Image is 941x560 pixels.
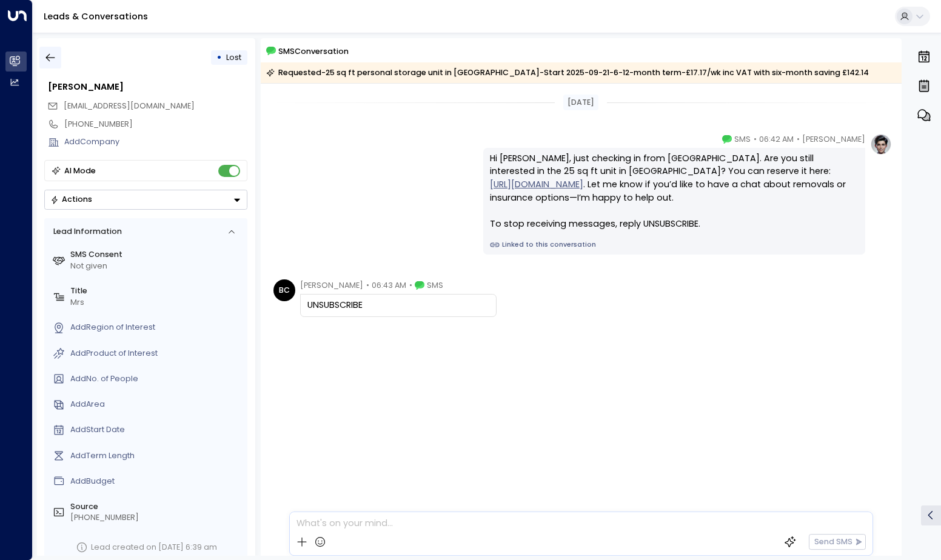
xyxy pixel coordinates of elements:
[70,373,243,385] div: AddNo. of People
[754,133,757,145] span: •
[759,133,794,145] span: 06:42 AM
[226,52,241,62] span: Lost
[70,512,243,524] div: [PHONE_NUMBER]
[70,261,243,272] div: Not given
[278,45,349,58] span: SMS Conversation
[64,136,247,148] div: AddCompany
[70,297,243,308] div: Mrs
[273,279,295,301] div: BC
[70,249,243,261] label: SMS Consent
[216,48,222,67] div: •
[64,165,96,177] div: AI Mode
[802,133,865,145] span: [PERSON_NAME]
[70,399,243,410] div: AddArea
[70,348,243,359] div: AddProduct of Interest
[70,424,243,436] div: AddStart Date
[70,322,243,333] div: AddRegion of Interest
[44,10,148,22] a: Leads & Conversations
[372,279,406,292] span: 06:43 AM
[870,133,892,155] img: profile-logo.png
[70,476,243,487] div: AddBudget
[50,195,92,204] div: Actions
[734,133,751,145] span: SMS
[490,178,583,192] a: [URL][DOMAIN_NAME]
[366,279,369,292] span: •
[49,226,121,238] div: Lead Information
[44,190,247,210] button: Actions
[44,190,247,210] div: Button group with a nested menu
[300,279,363,292] span: [PERSON_NAME]
[64,101,195,111] span: [EMAIL_ADDRESS][DOMAIN_NAME]
[409,279,412,292] span: •
[797,133,800,145] span: •
[70,285,243,297] label: Title
[48,81,247,94] div: [PERSON_NAME]
[266,67,869,79] div: Requested-25 sq ft personal storage unit in [GEOGRAPHIC_DATA]-Start 2025-09-21-6-12-month term-£1...
[91,542,217,553] div: Lead created on [DATE] 6:39 am
[64,119,247,130] div: [PHONE_NUMBER]
[490,152,859,231] div: Hi [PERSON_NAME], just checking in from [GEOGRAPHIC_DATA]. Are you still interested in the 25 sq ...
[427,279,443,292] span: SMS
[70,450,243,462] div: AddTerm Length
[490,240,859,250] a: Linked to this conversation
[307,299,489,312] div: UNSUBSCRIBE
[70,501,243,513] label: Source
[64,101,195,112] span: beverleycrouch@hotmail.co.uk
[563,95,598,110] div: [DATE]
